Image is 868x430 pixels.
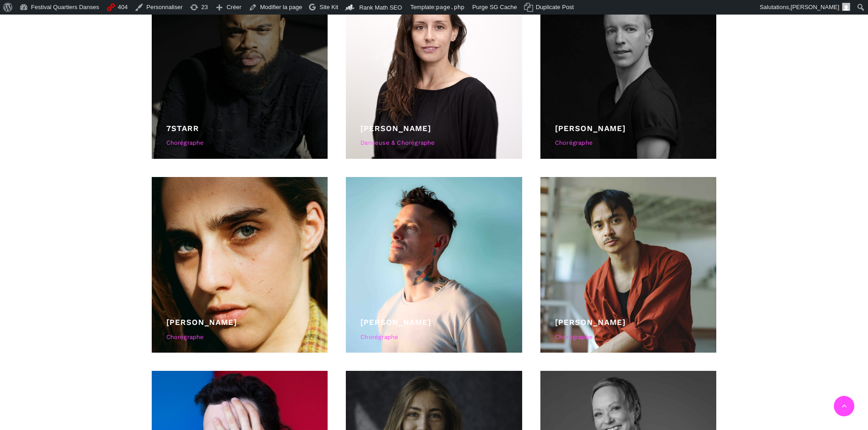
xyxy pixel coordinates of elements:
[166,318,237,327] a: [PERSON_NAME]
[555,124,626,133] a: [PERSON_NAME]
[319,4,338,10] span: Site Kit
[360,124,431,133] a: [PERSON_NAME]
[555,138,702,148] div: Chorégraphe
[360,138,508,148] div: Danseuse & Chorégraphe
[166,138,313,148] div: Chorégraphe
[166,124,199,133] a: 7starr
[555,333,702,342] div: Chorégraphe
[359,4,402,11] span: Rank Math SEO
[360,333,508,342] div: Chorégraphe
[360,318,431,327] a: [PERSON_NAME]
[166,333,313,342] div: Chorégraphe
[791,4,839,10] span: [PERSON_NAME]
[555,318,626,327] a: [PERSON_NAME]
[436,4,465,10] span: page.php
